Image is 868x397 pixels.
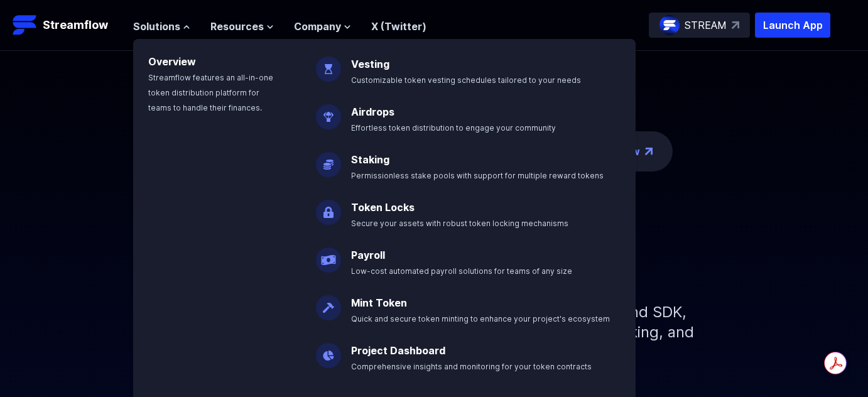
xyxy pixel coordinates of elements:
span: Quick and secure token minting to enhance your project's ecosystem [351,314,610,324]
img: Project Dashboard [316,333,341,368]
span: Streamflow features an all-in-one token distribution platform for teams to handle their finances. [148,73,273,112]
a: Overview [148,55,196,68]
img: Token Locks [316,190,341,225]
button: Launch App [755,13,830,38]
img: Staking [316,142,341,177]
span: Comprehensive insights and monitoring for your token contracts [351,362,592,371]
p: Streamflow [43,16,108,34]
button: Company [294,19,351,34]
img: top-right-arrow.png [645,148,653,155]
span: Resources [210,19,264,34]
a: Mint Token [351,296,407,309]
a: Airdrops [351,106,394,118]
a: Streamflow [13,13,121,38]
img: Streamflow Logo [13,13,38,38]
span: Company [294,19,341,34]
span: Low-cost automated payroll solutions for teams of any size [351,266,572,276]
img: streamflow-logo-circle.png [659,15,680,35]
button: Solutions [133,19,190,34]
img: top-right-arrow.svg [732,21,739,29]
img: Mint Token [316,285,341,320]
img: Payroll [316,237,341,273]
span: Secure your assets with robust token locking mechanisms [351,219,568,228]
span: Customizable token vesting schedules tailored to your needs [351,75,581,85]
span: Solutions [133,19,180,34]
a: Token Locks [351,201,415,214]
button: Resources [210,19,274,34]
a: Vesting [351,58,389,70]
a: Project Dashboard [351,344,445,357]
a: STREAM [649,13,750,38]
a: Payroll [351,249,385,261]
a: Staking [351,153,389,166]
span: Effortless token distribution to engage your community [351,123,556,133]
img: Airdrops [316,94,341,129]
span: Permissionless stake pools with support for multiple reward tokens [351,171,604,180]
a: X (Twitter) [371,20,426,33]
img: Vesting [316,46,341,82]
p: STREAM [685,18,727,33]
